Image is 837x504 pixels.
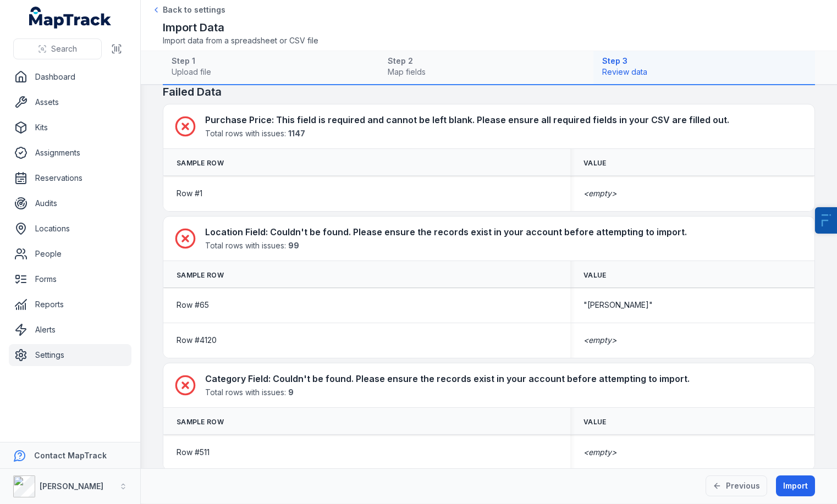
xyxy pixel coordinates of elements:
[205,372,690,385] h4: Category Field : Couldn't be found. Please ensure the records exist in your account before attemp...
[706,475,767,496] button: Previous
[205,225,687,239] h4: Location Field : Couldn't be found. Please ensure the records exist in your account before attemp...
[9,344,131,366] a: Settings
[9,167,131,189] a: Reservations
[9,192,131,214] a: Audits
[177,188,202,199] span: Row # 1
[177,159,224,168] span: Sample Row
[583,271,607,280] span: Value
[163,4,225,15] span: Back to settings
[379,51,593,85] button: Step 2Map fields
[163,35,318,46] span: Import data from a spreadsheet or CSV file
[583,159,607,168] span: Value
[51,43,77,54] span: Search
[172,67,370,77] span: Upload file
[177,335,217,346] span: Row # 4120
[9,91,131,113] a: Assets
[9,268,131,290] a: Forms
[152,4,225,15] a: Back to settings
[9,66,131,88] a: Dashboard
[177,300,209,311] span: Row # 65
[388,67,585,77] span: Map fields
[177,271,224,280] span: Sample Row
[40,481,103,491] strong: [PERSON_NAME]
[583,418,607,427] span: Value
[177,447,210,458] span: Row # 511
[583,300,653,311] span: "[PERSON_NAME]"
[163,84,815,99] h2: Failed Data
[205,241,299,250] span: Total rows with issues:
[9,142,131,164] a: Assignments
[288,129,305,138] strong: 1147
[593,51,815,85] button: Step 3Review data
[29,7,112,29] a: MapTrack
[9,218,131,240] a: Locations
[163,51,379,85] button: Step 1Upload file
[776,475,815,496] button: Import
[583,447,616,458] span: <empty>
[602,56,806,67] strong: Step 3
[13,38,102,59] button: Search
[9,243,131,265] a: People
[205,387,294,397] span: Total rows with issues:
[9,293,131,315] a: Reports
[583,188,616,199] span: <empty>
[177,418,224,427] span: Sample Row
[9,117,131,139] a: Kits
[205,113,729,126] h4: Purchase Price : This field is required and cannot be left blank. Please ensure all required fiel...
[388,56,585,67] strong: Step 2
[288,387,294,397] strong: 9
[172,56,370,67] strong: Step 1
[288,241,299,250] strong: 99
[34,451,107,460] strong: Contact MapTrack
[163,20,318,35] h2: Import Data
[583,335,616,346] span: <empty>
[205,129,305,138] span: Total rows with issues:
[602,67,806,77] span: Review data
[9,319,131,341] a: Alerts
